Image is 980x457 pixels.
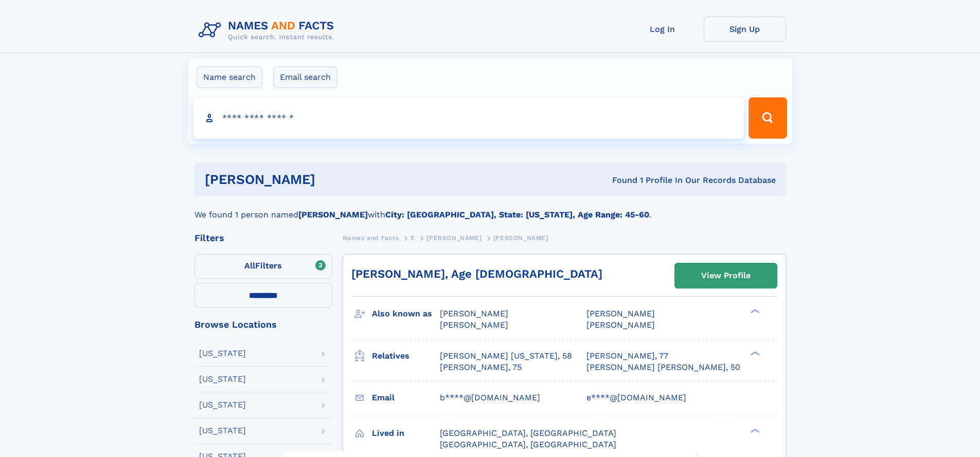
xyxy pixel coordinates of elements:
[748,350,760,357] div: ❯
[273,66,337,88] label: Email search
[440,320,508,330] span: [PERSON_NAME]
[343,231,399,244] a: Names and Facts
[194,233,332,243] div: Filters
[194,320,332,329] div: Browse Locations
[701,264,751,287] div: View Profile
[440,428,616,438] span: [GEOGRAPHIC_DATA], [GEOGRAPHIC_DATA]
[586,362,740,373] a: [PERSON_NAME] [PERSON_NAME], 50
[411,234,415,242] span: E
[372,425,440,442] h3: Lived in
[199,401,246,409] div: [US_STATE]
[748,308,760,315] div: ❯
[586,350,668,362] a: [PERSON_NAME], 77
[194,254,332,279] label: Filters
[411,231,415,244] a: E
[675,263,777,288] a: View Profile
[194,16,343,44] img: Logo Names and Facts
[244,261,255,270] span: All
[440,439,616,449] span: [GEOGRAPHIC_DATA], [GEOGRAPHIC_DATA]
[426,234,482,242] span: [PERSON_NAME]
[205,173,464,186] h1: [PERSON_NAME]
[199,349,246,358] div: [US_STATE]
[440,309,508,318] span: [PERSON_NAME]
[748,427,760,434] div: ❯
[199,375,246,383] div: [US_STATE]
[749,97,787,139] button: Search Button
[440,350,572,362] a: [PERSON_NAME] [US_STATE], 58
[199,427,246,435] div: [US_STATE]
[372,305,440,323] h3: Also known as
[194,196,786,221] div: We found 1 person named with .
[426,231,482,244] a: [PERSON_NAME]
[586,320,655,330] span: [PERSON_NAME]
[298,210,368,219] b: [PERSON_NAME]
[440,362,522,373] a: [PERSON_NAME], 75
[464,175,776,186] div: Found 1 Profile In Our Records Database
[372,347,440,365] h3: Relatives
[493,234,548,242] span: [PERSON_NAME]
[351,267,602,280] a: [PERSON_NAME], Age [DEMOGRAPHIC_DATA]
[193,97,744,139] input: search input
[621,16,704,42] a: Log In
[197,66,262,88] label: Name search
[586,309,655,318] span: [PERSON_NAME]
[704,16,786,42] a: Sign Up
[372,389,440,407] h3: Email
[385,210,649,219] b: City: [GEOGRAPHIC_DATA], State: [US_STATE], Age Range: 45-60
